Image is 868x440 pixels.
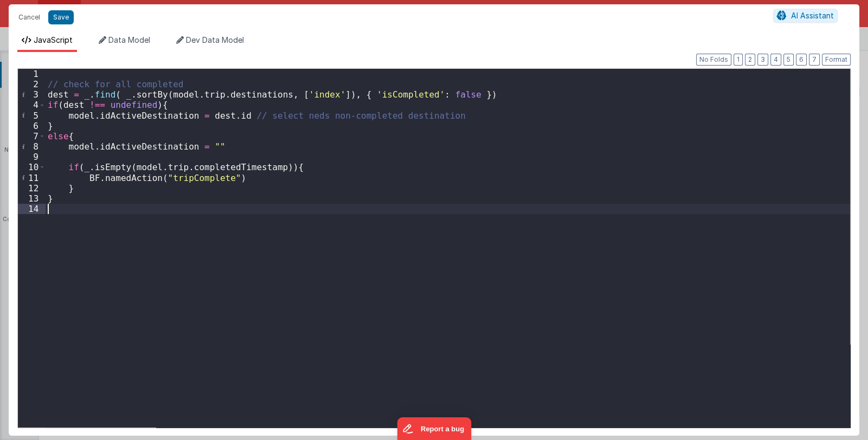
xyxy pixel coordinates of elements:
[791,11,834,20] span: AI Assistant
[18,183,46,193] div: 12
[18,121,46,131] div: 6
[18,69,46,79] div: 1
[757,54,768,66] button: 3
[18,100,46,110] div: 4
[745,54,755,66] button: 2
[18,204,46,214] div: 14
[796,54,807,66] button: 6
[13,10,46,25] button: Cancel
[18,152,46,162] div: 9
[34,35,73,44] span: JavaScript
[773,9,838,23] button: AI Assistant
[18,89,46,100] div: 3
[18,173,46,183] div: 11
[770,54,781,66] button: 4
[48,10,74,24] button: Save
[783,54,794,66] button: 5
[18,141,46,152] div: 8
[734,54,743,66] button: 1
[822,54,851,66] button: Format
[18,79,46,89] div: 2
[696,54,731,66] button: No Folds
[18,162,46,172] div: 10
[397,417,471,440] iframe: Marker.io feedback button
[18,131,46,141] div: 7
[186,35,244,44] span: Dev Data Model
[809,54,820,66] button: 7
[18,111,46,121] div: 5
[18,193,46,204] div: 13
[108,35,150,44] span: Data Model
